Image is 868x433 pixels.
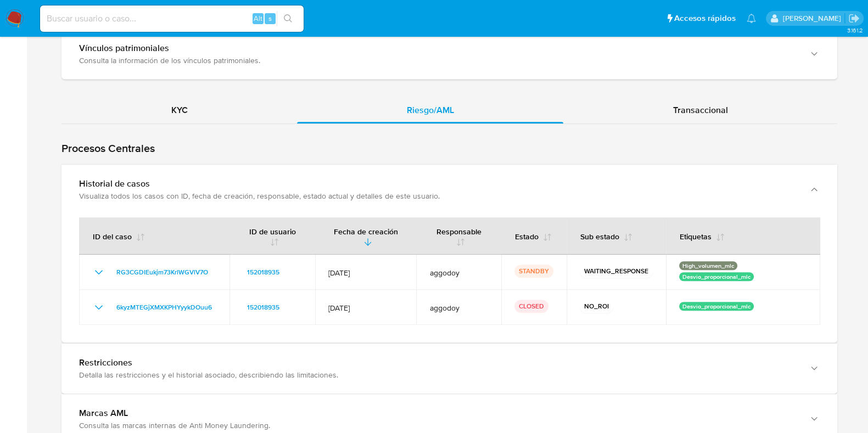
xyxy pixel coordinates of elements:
[171,104,188,116] span: KYC
[79,357,798,368] div: Restricciones
[40,12,304,26] input: Buscar usuario o caso...
[847,26,863,35] span: 3.161.2
[407,104,454,116] span: Riesgo/AML
[848,13,860,24] a: Salir
[79,370,798,380] div: Detalla las restricciones y el historial asociado, describiendo las limitaciones.
[61,142,837,155] h1: Procesos Centrales
[61,344,837,393] button: RestriccionesDetalla las restricciones y el historial asociado, describiendo las limitaciones.
[277,11,299,26] button: search-icon
[254,13,262,24] span: Alt
[673,104,728,116] span: Transaccional
[782,13,844,24] p: camilafernanda.paredessaldano@mercadolibre.cl
[268,13,272,24] span: s
[674,13,736,24] span: Accesos rápidos
[747,14,756,23] a: Notificaciones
